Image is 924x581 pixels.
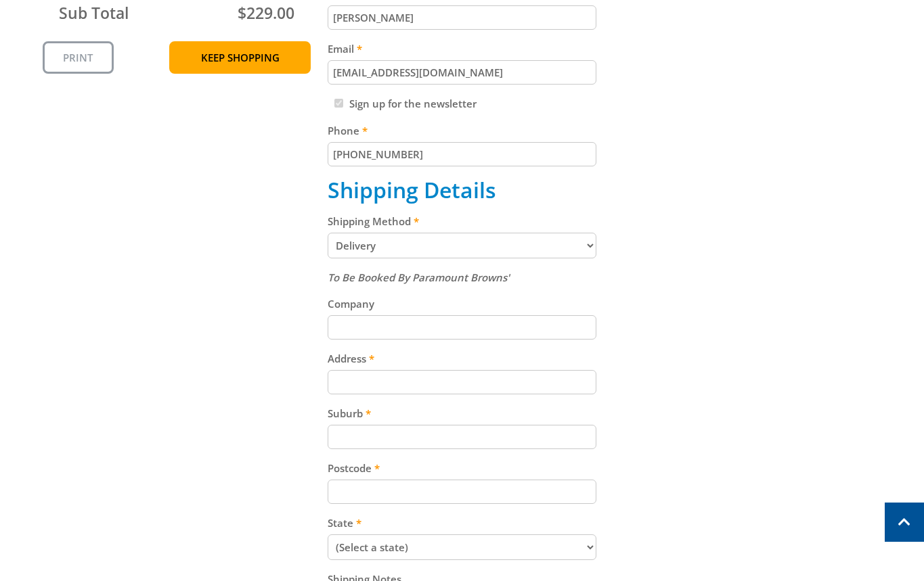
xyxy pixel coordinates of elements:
[328,534,596,560] select: Please select your state.
[328,5,596,30] input: Please enter your last name.
[328,480,596,504] input: Please enter your postcode.
[328,122,596,139] label: Phone
[43,41,114,74] a: Print
[328,405,596,421] label: Suburb
[328,142,596,166] input: Please enter your telephone number.
[328,296,596,312] label: Company
[328,460,596,476] label: Postcode
[328,177,596,203] h2: Shipping Details
[169,41,311,74] a: Keep Shopping
[328,425,596,449] input: Please enter your suburb.
[328,370,596,394] input: Please enter your address.
[328,60,596,85] input: Please enter your email address.
[349,97,477,110] label: Sign up for the newsletter
[328,271,510,284] em: To Be Booked By Paramount Browns'
[328,41,596,57] label: Email
[328,233,596,258] select: Please select a shipping method.
[59,2,129,24] span: Sub Total
[328,213,596,229] label: Shipping Method
[238,2,294,24] span: $229.00
[328,350,596,367] label: Address
[328,515,596,531] label: State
